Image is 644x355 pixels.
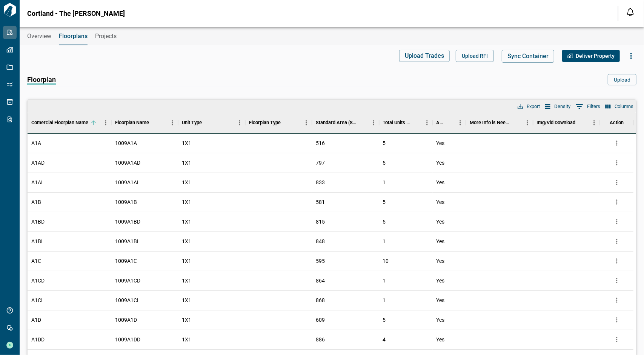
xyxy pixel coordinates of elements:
span: 5 [383,160,386,166]
span: Yes [437,316,445,324]
span: Upload RFI [462,52,488,60]
span: 848 [316,238,325,245]
span: Floorplan [27,76,56,85]
button: Sort [202,117,212,128]
button: Density [543,102,572,111]
span: 833 [316,179,325,186]
span: 5 [383,219,386,225]
span: Floorplans [59,32,88,40]
div: Autodesk URL Added [437,112,444,133]
span: 1X1 [182,336,191,343]
span: 1X1 [182,257,191,265]
div: Total Units (163) [379,112,433,133]
button: Sync Container [502,50,554,63]
span: 1009A1D [115,316,137,324]
div: Floorplan Name [115,112,149,133]
span: 10 [383,258,389,264]
span: 1009A1AL [115,179,140,186]
span: Upload Trades [405,52,444,60]
div: More Info is Needed [466,112,533,133]
button: Sort [444,117,455,128]
div: Action [610,112,624,133]
span: Yes [437,198,445,206]
button: Menu [167,117,178,128]
span: Yes [437,238,445,245]
span: 1009A1DD [115,336,140,343]
button: more [611,275,622,286]
button: Deliver Property [562,50,620,62]
button: more [611,314,622,326]
button: Sort [88,117,99,128]
button: more [611,236,622,247]
span: 1009A1BD [115,218,140,225]
span: 1 [383,179,386,185]
div: Comercial Floorplan Name [31,112,88,133]
button: Sort [511,117,522,128]
div: Img/Vid Download [537,112,576,133]
span: Overview [27,32,51,40]
button: Select columns [604,102,635,111]
div: Total Units (163) [383,112,411,133]
span: 581 [316,198,325,206]
span: 516 [316,139,325,147]
span: 1009A1C [115,257,137,265]
span: Cortland - The [PERSON_NAME] [27,10,125,17]
span: 1X1 [182,296,191,304]
span: A1C [31,257,41,265]
span: A1DD [31,336,45,343]
button: more [611,216,622,227]
div: Floorplan Type [249,112,281,133]
div: Action [600,112,633,133]
button: more [611,177,622,188]
span: A1BL [31,238,44,245]
span: Yes [437,159,445,167]
div: Unit Type [182,112,202,133]
div: Floorplan Type [245,112,312,133]
span: 1X1 [182,218,191,225]
button: Sort [281,117,291,128]
span: Yes [437,218,445,225]
button: Menu [368,117,379,128]
span: A1CL [31,296,44,304]
div: Img/Vid Download [533,112,600,133]
span: Yes [437,139,445,147]
span: 1009A1CL [115,296,140,304]
button: Upload Trades [399,50,450,62]
button: Sort [357,117,368,128]
div: Autodesk URL Added [433,112,466,133]
span: 1X1 [182,238,191,245]
span: 5 [383,317,386,323]
button: more [611,295,622,306]
span: 609 [316,316,325,324]
button: Export [516,102,542,111]
span: 1 [383,278,386,284]
span: A1D [31,316,41,324]
div: base tabs [20,27,644,45]
span: Sync Container [507,52,549,60]
button: Upload [608,74,636,85]
div: Comercial Floorplan Name [28,112,111,133]
span: 1009A1BL [115,238,140,245]
button: more [611,157,622,168]
button: Menu [522,117,533,128]
span: 1 [383,238,386,244]
button: Sort [411,117,421,128]
button: Open notification feed [624,6,636,18]
span: 5 [383,140,386,146]
button: Menu [234,117,245,128]
span: 1009A1B [115,198,137,206]
span: Deliver Property [576,52,615,60]
span: 797 [316,159,325,167]
span: 4 [383,336,386,343]
span: Yes [437,257,445,265]
span: 5 [383,199,386,205]
div: Standard Area (SQFT) [316,112,357,133]
div: More Info is Needed [470,112,511,133]
span: 886 [316,336,325,343]
span: 868 [316,296,325,304]
span: A1CD [31,277,45,284]
button: more [611,137,622,149]
span: 1009A1AD [115,159,140,167]
span: Yes [437,296,445,304]
button: Upload RFI [456,50,494,62]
